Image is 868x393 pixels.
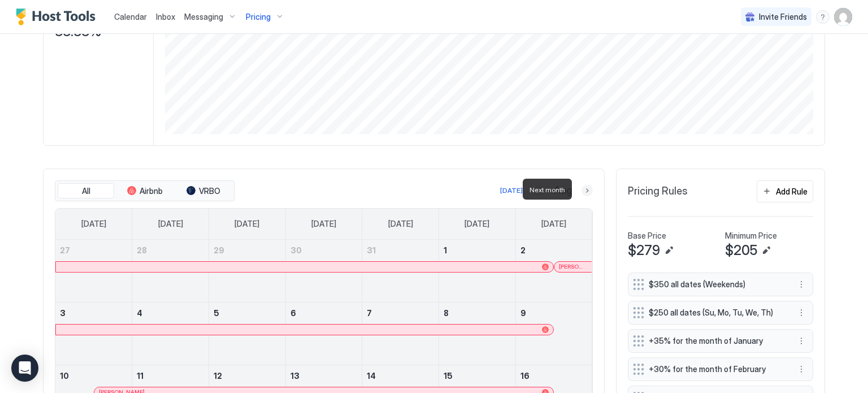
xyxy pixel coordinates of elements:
[520,371,530,381] span: 16
[439,303,515,323] a: August 8, 2025
[246,12,271,22] span: Pricing
[628,242,660,259] span: $279
[286,365,362,386] a: August 13, 2025
[132,365,209,386] a: August 11, 2025
[662,244,676,257] button: Edit
[209,240,285,303] td: July 29, 2025
[795,278,808,291] button: More options
[209,303,285,323] a: August 5, 2025
[184,12,223,22] span: Messaging
[795,362,808,376] button: More options
[520,245,526,255] span: 2
[285,302,362,365] td: August 6, 2025
[60,371,69,381] span: 10
[388,219,413,229] span: [DATE]
[453,209,501,239] a: Friday
[649,308,783,318] span: $250 all dates (Su, Mo, Tu, We, Th)
[649,279,783,290] span: $350 all dates (Weekends)
[362,240,439,303] td: July 31, 2025
[725,231,777,241] span: Minimum Price
[795,334,808,348] div: menu
[444,245,447,255] span: 1
[444,308,449,318] span: 8
[759,12,807,22] span: Invite Friends
[628,231,666,241] span: Base Price
[132,240,209,303] td: July 28, 2025
[757,180,813,202] button: Add Rule
[516,240,592,261] a: August 2, 2025
[759,244,773,257] button: Edit
[16,8,101,25] a: Host Tools Logo
[649,364,783,374] span: +30% for the month of February
[795,334,808,348] button: More options
[439,240,515,261] a: August 1, 2025
[55,365,132,386] a: August 10, 2025
[235,219,259,229] span: [DATE]
[515,240,592,303] td: August 2, 2025
[541,219,566,229] span: [DATE]
[286,303,362,323] a: August 6, 2025
[60,245,70,255] span: 27
[147,209,194,239] a: Monday
[362,302,439,365] td: August 7, 2025
[55,240,132,303] td: July 27, 2025
[628,185,688,198] span: Pricing Rules
[367,371,376,381] span: 14
[60,308,66,318] span: 3
[520,308,526,318] span: 9
[209,365,285,386] a: August 12, 2025
[530,209,578,239] a: Saturday
[137,308,142,318] span: 4
[439,365,515,386] a: August 15, 2025
[55,303,132,323] a: August 3, 2025
[209,240,285,261] a: July 29, 2025
[209,302,285,365] td: August 5, 2025
[175,183,232,199] button: VRBO
[816,10,830,24] div: menu
[132,303,209,323] a: August 4, 2025
[137,245,147,255] span: 28
[55,302,132,365] td: August 3, 2025
[377,209,424,239] a: Thursday
[132,302,209,365] td: August 4, 2025
[70,209,118,239] a: Sunday
[158,219,183,229] span: [DATE]
[465,219,489,229] span: [DATE]
[649,336,783,346] span: +35% for the month of January
[214,371,222,381] span: 12
[223,209,271,239] a: Tuesday
[137,371,144,381] span: 11
[286,240,362,261] a: July 30, 2025
[834,8,852,26] div: User profile
[156,11,175,23] a: Inbox
[156,12,175,21] span: Inbox
[581,185,593,196] button: Next month
[58,183,114,199] button: All
[114,11,147,23] a: Calendar
[311,219,336,229] span: [DATE]
[81,219,106,229] span: [DATE]
[444,371,453,381] span: 15
[55,240,132,261] a: July 27, 2025
[559,263,587,270] span: [PERSON_NAME]
[11,355,38,382] div: Open Intercom Messenger
[300,209,348,239] a: Wednesday
[114,12,147,21] span: Calendar
[500,185,523,196] div: [DATE]
[362,240,439,261] a: July 31, 2025
[439,240,516,303] td: August 1, 2025
[795,278,808,291] div: menu
[285,240,362,303] td: July 30, 2025
[795,306,808,319] div: menu
[82,186,90,196] span: All
[116,183,173,199] button: Airbnb
[290,308,296,318] span: 6
[132,240,209,261] a: July 28, 2025
[290,245,302,255] span: 30
[214,245,224,255] span: 29
[530,185,565,194] span: Next month
[199,186,220,196] span: VRBO
[515,302,592,365] td: August 9, 2025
